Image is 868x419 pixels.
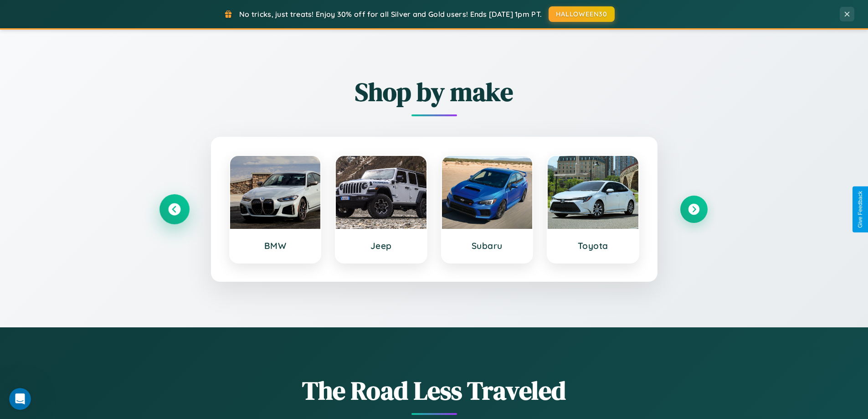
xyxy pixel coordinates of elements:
[451,240,524,251] h3: Subaru
[345,240,417,251] h3: Jeep
[557,240,629,251] h3: Toyota
[239,240,312,251] h3: BMW
[549,6,615,22] button: HALLOWEEN30
[857,191,863,228] div: Give Feedback
[239,10,542,19] span: No tricks, just treats! Enjoy 30% off for all Silver and Gold users! Ends [DATE] 1pm PT.
[161,373,708,408] h1: The Road Less Traveled
[9,388,31,410] iframe: Intercom live chat
[161,74,708,109] h2: Shop by make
